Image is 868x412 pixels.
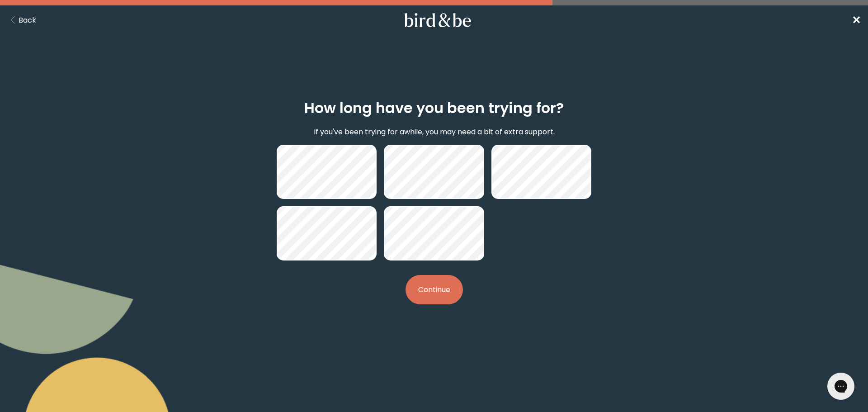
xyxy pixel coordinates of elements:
[852,13,861,28] span: ✕
[823,369,859,403] iframe: Gorgias live chat messenger
[304,97,564,119] h2: How long have you been trying for?
[406,275,463,304] button: Continue
[7,14,36,26] button: Back Button
[852,12,861,28] a: ✕
[314,126,555,137] p: If you've been trying for awhile, you may need a bit of extra support.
